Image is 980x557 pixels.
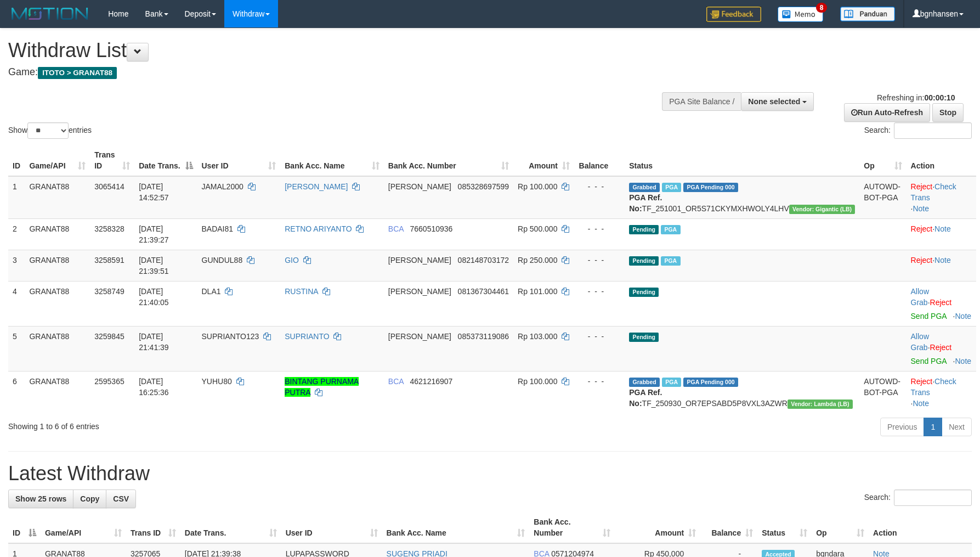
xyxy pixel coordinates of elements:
span: Rp 100.000 [518,377,557,386]
th: Date Trans.: activate to sort column ascending [180,512,281,543]
strong: 00:00:10 [924,93,955,102]
td: · [907,250,976,281]
th: Bank Acc. Number: activate to sort column ascending [529,512,615,543]
div: - - - [579,376,620,387]
a: Note [955,357,971,365]
td: AUTOWD-BOT-PGA [859,176,906,219]
td: 6 [8,371,25,413]
a: Note [934,224,951,233]
a: RETNO ARIYANTO [285,224,352,233]
a: Copy [73,490,106,508]
a: Previous [880,418,924,436]
a: CSV [106,490,136,508]
th: Game/API: activate to sort column ascending [41,512,126,543]
th: Amount: activate to sort column ascending [513,145,574,176]
span: 3259845 [94,332,124,341]
img: panduan.png [840,7,895,21]
a: Next [942,418,972,436]
a: Reject [911,182,933,191]
span: Rp 100.000 [518,182,557,191]
h1: Withdraw List [8,40,642,61]
td: GRANAT88 [25,326,90,371]
span: Pending [629,256,659,266]
a: BINTANG PURNAMA PUTRA [285,377,359,397]
span: Pending [629,288,659,297]
span: Grabbed [629,183,660,192]
span: Rp 101.000 [518,287,557,296]
a: Reject [930,343,952,352]
a: Note [913,204,929,213]
span: · [911,287,930,307]
a: Reject [911,256,933,265]
span: BADAI81 [202,224,234,233]
a: RUSTINA [285,287,318,296]
th: User ID: activate to sort column ascending [197,145,281,176]
span: DLA1 [202,287,221,296]
span: Copy 4621216907 to clipboard [410,377,452,386]
th: ID: activate to sort column descending [8,512,41,543]
span: PGA Pending [683,378,738,387]
span: SUPRIANTO123 [202,332,259,341]
th: Action [907,145,976,176]
div: - - - [579,181,620,192]
span: [PERSON_NAME] [388,256,451,265]
span: [DATE] 21:41:39 [139,332,169,352]
span: [DATE] 14:52:57 [139,182,169,202]
a: GIO [285,256,299,265]
span: [DATE] 16:25:36 [139,377,169,397]
a: Reject [911,224,933,233]
span: Vendor URL: https://dashboard.q2checkout.com/secure [789,205,856,214]
a: Check Trans [911,377,956,397]
div: - - - [579,255,620,266]
a: Allow Grab [911,332,929,352]
label: Search: [864,490,972,506]
span: Vendor URL: https://dashboard.q2checkout.com/secure [788,400,853,409]
div: Showing 1 to 6 of 6 entries [8,417,400,432]
td: GRANAT88 [25,218,90,250]
span: Grabbed [629,378,660,387]
span: 3258328 [94,224,124,233]
th: Op: activate to sort column ascending [859,145,906,176]
label: Search: [864,122,972,139]
span: 3258749 [94,287,124,296]
td: · · [907,176,976,219]
a: Check Trans [911,182,956,202]
a: Send PGA [911,357,947,365]
span: YUHU80 [202,377,232,386]
span: 3065414 [94,182,124,191]
a: 1 [924,418,942,436]
span: [PERSON_NAME] [388,287,451,296]
input: Search: [894,122,972,139]
th: Date Trans.: activate to sort column descending [134,145,197,176]
td: GRANAT88 [25,371,90,413]
th: Trans ID: activate to sort column ascending [126,512,180,543]
span: Copy 7660510936 to clipboard [410,224,452,233]
input: Search: [894,490,972,506]
a: Stop [932,103,964,122]
td: 2 [8,218,25,250]
span: [DATE] 21:39:27 [139,224,169,244]
th: Amount: activate to sort column ascending [615,512,700,543]
span: 8 [816,3,828,13]
td: 4 [8,281,25,326]
span: Copy 085373119086 to clipboard [458,332,509,341]
span: Show 25 rows [15,494,66,503]
select: Showentries [27,122,69,139]
span: [DATE] 21:40:05 [139,287,169,307]
td: GRANAT88 [25,281,90,326]
td: · · [907,371,976,413]
a: Note [955,312,971,320]
h4: Game: [8,67,642,78]
span: Copy [80,494,99,503]
span: Marked by bgndedek [662,183,681,192]
img: Feedback.jpg [706,7,761,22]
td: GRANAT88 [25,176,90,219]
td: 1 [8,176,25,219]
span: Copy 081367304461 to clipboard [458,287,509,296]
td: 5 [8,326,25,371]
a: Run Auto-Refresh [844,103,930,122]
span: GUNDUL88 [202,256,243,265]
a: SUPRIANTO [285,332,329,341]
th: Bank Acc. Name: activate to sort column ascending [382,512,530,543]
th: Action [869,512,972,543]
